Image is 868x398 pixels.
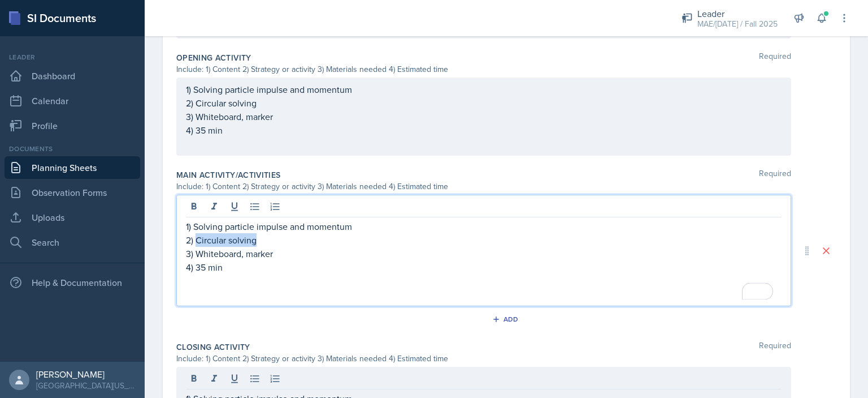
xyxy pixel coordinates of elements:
div: Include: 1) Content 2) Strategy or activity 3) Materials needed 4) Estimated time [176,353,791,365]
label: Opening Activity [176,52,251,63]
a: Observation Forms [5,181,140,204]
div: Help & Documentation [5,271,140,294]
div: Leader [697,7,778,20]
p: 2) Circular solving [186,233,782,247]
div: Add [494,315,519,324]
div: [GEOGRAPHIC_DATA][US_STATE] in [GEOGRAPHIC_DATA] [36,380,136,391]
div: To enrich screen reader interactions, please activate Accessibility in Grammarly extension settings [186,220,782,301]
p: 2) Circular solving [186,96,782,110]
div: Include: 1) Content 2) Strategy or activity 3) Materials needed 4) Estimated time [176,63,791,75]
div: Include: 1) Content 2) Strategy or activity 3) Materials needed 4) Estimated time [176,181,791,192]
p: 1) Solving particle impulse and momentum [186,220,782,233]
a: Search [5,231,140,254]
a: Planning Sheets [5,156,140,179]
button: Add [488,311,525,328]
a: Profile [5,114,140,137]
p: 4) 35 min [186,260,782,274]
span: Required [759,341,791,353]
span: Required [759,52,791,63]
p: 1) Solving particle impulse and momentum [186,83,782,96]
a: Uploads [5,206,140,229]
p: 3) Whiteboard, marker [186,247,782,260]
div: Documents [5,144,140,154]
span: Required [759,169,791,181]
div: MAE/[DATE] / Fall 2025 [697,18,778,30]
label: Main Activity/Activities [176,169,280,181]
p: 4) 35 min [186,123,782,137]
p: 3) Whiteboard, marker [186,110,782,123]
a: Calendar [5,89,140,112]
a: Dashboard [5,65,140,87]
div: Leader [5,52,140,62]
div: [PERSON_NAME] [36,369,136,380]
label: Closing Activity [176,341,250,353]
